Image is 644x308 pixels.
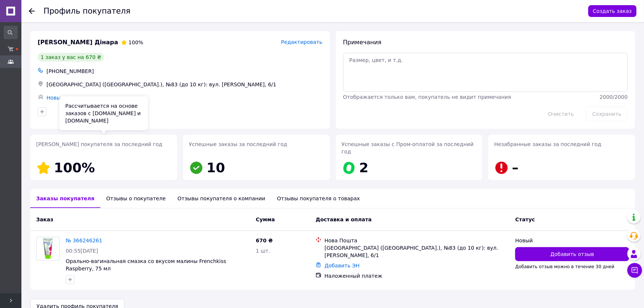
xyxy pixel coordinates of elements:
h1: Профиль покупателя [44,7,131,15]
img: Фото товару [42,237,54,260]
div: Отзывы покупателя о компании [172,189,271,208]
div: Отзывы о покупателе [100,189,172,208]
span: 10 [207,160,225,175]
span: [PERSON_NAME] покупателя за последний год [36,141,162,147]
span: 100% [128,39,143,45]
span: Редактировать [281,39,323,45]
span: Заказ [36,217,53,222]
div: Вернуться назад [29,7,35,15]
a: Новые [47,95,64,101]
span: 100% [54,160,95,175]
button: Добавить отзыв [515,247,629,261]
span: Успешные заказы за последний год [189,141,287,147]
span: – [512,160,519,175]
span: Доставка и оплата [316,217,372,222]
span: Отображается только вам, покупатель не видит примечания [343,94,511,100]
button: Чат с покупателем [627,263,642,278]
span: 1 шт. [256,248,270,254]
div: 1 заказ у вас на 670 ₴ [38,53,104,62]
span: 2000 / 2000 [600,94,628,100]
div: Наложенный платеж [324,272,509,280]
span: Добавить отзыв [551,250,594,258]
div: [GEOGRAPHIC_DATA] ([GEOGRAPHIC_DATA].), №83 (до 10 кг): вул. [PERSON_NAME], 6/1 [45,79,324,90]
span: 2 [359,160,369,175]
a: № 366246261 [66,238,102,243]
span: 670 ₴ [256,238,273,243]
div: Заказы покупателя [30,189,100,208]
div: Новый [515,237,629,244]
a: Орально-вагинальная смазка со вкусом малины Frenchkiss Raspberry, 75 мл [66,258,226,271]
div: [PHONE_NUMBER] [45,66,324,76]
span: Сумма [256,217,275,222]
a: Фото товару [36,237,60,260]
div: Отзывы покупателя о товарах [271,189,366,208]
a: Добавить ЭН [324,263,359,269]
div: Нова Пошта [324,237,509,244]
span: [PERSON_NAME] Дінара [38,38,118,47]
span: Успешные заказы с Пром-оплатой за последний год [342,141,474,155]
span: Добавить отзыв можно в течение 30 дней [515,264,614,269]
span: 00:55[DATE] [66,248,98,254]
div: Рассчитывается на основе заказов с [DOMAIN_NAME] и [DOMAIN_NAME] [59,96,148,130]
span: Статус [515,217,535,222]
span: Незабранные заказы за последний год [494,141,601,147]
span: Примечания [343,39,382,46]
button: Создать заказ [588,5,637,17]
div: [GEOGRAPHIC_DATA] ([GEOGRAPHIC_DATA].), №83 (до 10 кг): вул. [PERSON_NAME], 6/1 [324,244,509,259]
